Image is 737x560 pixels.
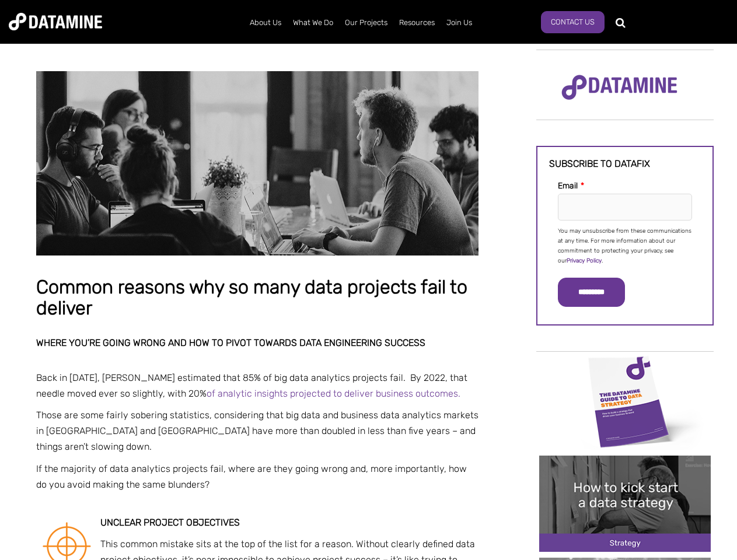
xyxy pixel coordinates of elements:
img: Datamine [9,13,102,30]
p: If the majority of data analytics projects fail, where are they going wrong and, more importantly... [36,461,478,492]
h2: Where you’re going wrong and how to pivot towards data engineering success [36,338,478,348]
a: Resources [393,8,441,38]
img: Datamine Logo No Strapline - Purple [554,67,685,108]
h1: Common reasons why so many data projects fail to deliver [36,277,478,318]
strong: Unclear project objectives [100,517,240,528]
img: Common reasons why so many data projects fail to deliver [36,71,478,256]
p: Back in [DATE], [PERSON_NAME] estimated that 85% of big data analytics projects fail. By 2022, th... [36,370,478,401]
a: About Us [244,8,287,38]
img: 20241212 How to kick start a data strategy-2 [539,456,711,552]
span: Email [558,181,578,191]
img: Data Strategy Cover thumbnail [539,353,711,449]
p: Those are some fairly sobering statistics, considering that big data and business data analytics ... [36,407,478,455]
a: What We Do [287,8,339,38]
p: You may unsubscribe from these communications at any time. For more information about our commitm... [558,226,692,266]
a: Our Projects [339,8,393,38]
a: Privacy Policy [567,257,602,264]
a: Join Us [441,8,478,38]
a: Contact Us [541,11,605,33]
a: of analytic insights projected to deliver business outcomes. [207,388,460,399]
h3: Subscribe to datafix [549,159,701,169]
